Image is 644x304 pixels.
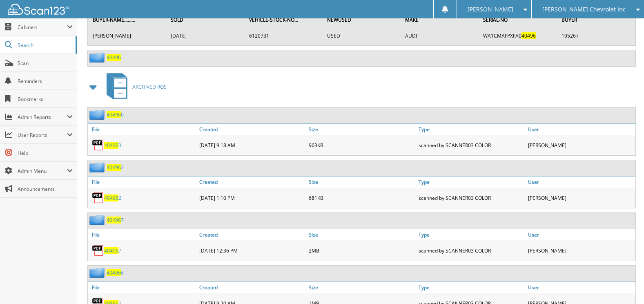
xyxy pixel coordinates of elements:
a: Created [197,229,307,240]
th: NEWUSED [323,11,400,28]
div: [DATE] 12:36 PM [197,242,307,259]
a: File [88,229,197,240]
a: Type [417,124,526,135]
span: 40496 [104,194,118,201]
a: Type [417,177,526,188]
span: Reminders [18,78,73,85]
span: Bookmarks [18,96,73,103]
th: BUYER [557,11,635,28]
td: WA1CMAFPXFA0 [479,29,556,42]
img: folder2.png [89,110,107,120]
th: BUYER-NAME......... [89,11,166,28]
a: Type [417,229,526,240]
div: 681KB [307,190,416,206]
th: SOLD [167,11,244,28]
span: 40496 [107,269,121,276]
span: [PERSON_NAME] Chevrolet Inc [542,7,626,12]
img: PDF.png [92,192,104,204]
span: Admin Reports [18,114,67,121]
span: Cabinets [18,24,67,31]
span: 40496 [107,111,121,118]
a: ARCHIVED ROS [102,71,167,103]
th: MAKE [401,11,478,28]
div: [PERSON_NAME] [526,242,635,259]
span: User Reports [18,132,67,139]
a: 404960 [107,111,124,118]
a: Size [307,282,416,293]
div: [PERSON_NAME] [526,190,635,206]
div: [DATE] 9:18 AM [197,137,307,153]
a: 404967 [107,217,124,224]
a: Size [307,177,416,188]
img: PDF.png [92,244,104,257]
a: Created [197,124,307,135]
a: File [88,177,197,188]
span: 40496 [104,142,118,149]
a: Type [417,282,526,293]
a: 404966 [107,269,124,276]
span: Search [18,42,71,49]
td: [PERSON_NAME] [89,29,166,42]
span: Help [18,150,73,156]
a: 40496 [107,54,121,61]
span: Admin Menu [18,168,67,174]
span: [PERSON_NAME] [468,7,513,12]
td: 195267 [557,29,635,42]
div: scanned by SCANNER03 COLOR [417,190,526,206]
a: Size [307,229,416,240]
td: AUDI [401,29,478,42]
img: folder2.png [89,215,107,225]
div: [DATE] 1:10 PM [197,190,307,206]
span: 40496 [107,164,121,171]
img: folder2.png [89,268,107,278]
a: 404962 [107,164,124,171]
th: SERIAL-NO [479,11,556,28]
div: 963KB [307,137,416,153]
a: 404967 [104,247,121,254]
a: 404962 [104,194,121,201]
a: Created [197,282,307,293]
a: 404960 [104,142,121,149]
div: [PERSON_NAME] [526,137,635,153]
td: USED [323,29,400,42]
span: Scan [18,60,73,67]
span: ARCHIVED ROS [132,83,167,90]
div: 2MB [307,242,416,259]
iframe: Chat Widget [603,265,644,304]
a: File [88,124,197,135]
a: Size [307,124,416,135]
a: User [526,229,635,240]
a: Created [197,177,307,188]
th: VEHICLE-STOCK-NO... [245,11,322,28]
td: [DATE] [167,29,244,42]
td: 6120731 [245,29,322,42]
div: scanned by SCANNER03 COLOR [417,242,526,259]
div: scanned by SCANNER03 COLOR [417,137,526,153]
img: folder2.png [89,52,107,63]
a: User [526,177,635,188]
a: User [526,282,635,293]
a: File [88,282,197,293]
span: 40496 [107,217,121,224]
span: 40496 [104,247,118,254]
img: scan123-logo-white.svg [8,4,69,15]
img: PDF.png [92,139,104,151]
span: Announcements [18,186,73,192]
span: 40496 [521,32,536,39]
a: User [526,124,635,135]
img: folder2.png [89,162,107,172]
